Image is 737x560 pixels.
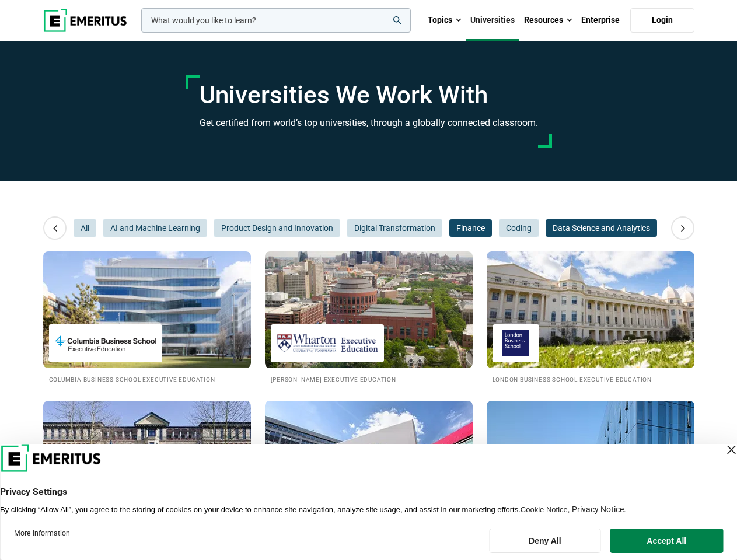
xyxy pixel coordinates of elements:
[49,374,245,384] h2: Columbia Business School Executive Education
[200,80,538,110] h1: Universities We Work With
[43,401,251,517] img: Universities We Work With
[55,330,156,356] img: Columbia Business School Executive Education
[487,401,694,533] a: Universities We Work With Rotman School of Management Rotman School of Management
[214,219,340,237] button: Product Design and Innovation
[546,219,657,237] button: Data Science and Analytics
[487,251,694,368] img: Universities We Work With
[487,251,694,384] a: Universities We Work With London Business School Executive Education London Business School Execu...
[43,251,251,368] img: Universities We Work With
[200,116,538,131] h3: Get certified from world’s top universities, through a globally connected classroom.
[347,219,442,237] button: Digital Transformation
[43,251,251,384] a: Universities We Work With Columbia Business School Executive Education Columbia Business School E...
[630,8,694,33] a: Login
[499,219,539,237] button: Coding
[74,219,96,237] button: All
[141,8,411,33] input: woocommerce-product-search-field-0
[449,219,492,237] button: Finance
[265,401,473,533] a: Universities We Work With Imperial Executive Education Imperial Executive Education
[265,251,473,384] a: Universities We Work With Wharton Executive Education [PERSON_NAME] Executive Education
[265,251,473,368] img: Universities We Work With
[271,374,467,384] h2: [PERSON_NAME] Executive Education
[498,330,533,356] img: London Business School Executive Education
[487,401,694,517] img: Universities We Work With
[277,330,378,356] img: Wharton Executive Education
[265,401,473,517] img: Universities We Work With
[103,219,207,237] button: AI and Machine Learning
[493,374,689,384] h2: London Business School Executive Education
[43,401,251,533] a: Universities We Work With Cambridge Judge Business School Executive Education Cambridge Judge Bus...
